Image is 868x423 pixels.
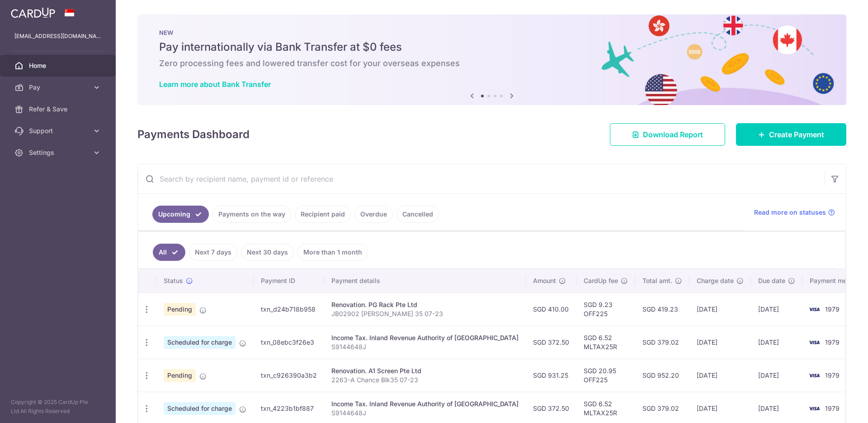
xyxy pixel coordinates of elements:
[159,40,825,54] h5: Pay internationally via Bank Transfer at $0 fees
[254,359,324,392] td: txn_c926390a3b2
[526,326,576,359] td: SGD 372.50
[576,326,635,359] td: SGD 6.52 MLTAX25R
[354,206,393,223] a: Overdue
[331,366,519,375] div: Renovation. A1 Screen Pte Ltd
[331,300,519,309] div: Renovation. PG Rack Pte Ltd
[138,164,824,193] input: Search by recipient name, payment id or reference
[137,14,846,105] img: Bank transfer banner
[331,342,519,351] p: S9144648J
[254,269,324,293] th: Payment ID
[331,309,519,318] p: JB02902 [PERSON_NAME] 35 07-23
[29,148,89,157] span: Settings
[295,206,351,223] a: Recipient paid
[805,304,823,315] img: Bank Card
[805,337,823,348] img: Bank Card
[152,206,209,223] a: Upcoming
[689,293,751,326] td: [DATE]
[331,409,519,418] p: S9144648J
[14,32,101,41] p: [EMAIL_ADDRESS][DOMAIN_NAME]
[331,399,519,409] div: Income Tax. Inland Revenue Authority of [GEOGRAPHIC_DATA]
[810,396,859,418] iframe: Opens a widget where you can find more information
[825,371,840,379] span: 1979
[324,269,526,293] th: Payment details
[254,293,324,326] td: txn_d24b718b958
[297,244,368,261] a: More than 1 month
[254,326,324,359] td: txn_08ebc3f26e3
[29,126,89,135] span: Support
[584,276,618,285] span: CardUp fee
[212,206,291,223] a: Payments on the way
[164,276,183,285] span: Status
[11,7,55,18] img: CardUp
[642,276,672,285] span: Total amt.
[396,206,439,223] a: Cancelled
[689,326,751,359] td: [DATE]
[576,359,635,392] td: SGD 20.95 OFF225
[635,326,689,359] td: SGD 379.02
[643,129,703,140] span: Download Report
[159,29,825,36] p: NEW
[189,244,237,261] a: Next 7 days
[751,326,802,359] td: [DATE]
[736,123,846,146] a: Create Payment
[697,276,734,285] span: Charge date
[241,244,294,261] a: Next 30 days
[526,359,576,392] td: SGD 931.25
[164,369,196,382] span: Pending
[164,336,236,349] span: Scheduled for charge
[635,359,689,392] td: SGD 952.20
[164,402,236,415] span: Scheduled for charge
[137,126,250,143] h4: Payments Dashboard
[689,359,751,392] td: [DATE]
[805,370,823,381] img: Bank Card
[805,403,823,414] img: Bank Card
[825,305,840,313] span: 1979
[164,303,196,316] span: Pending
[29,83,89,92] span: Pay
[159,80,271,89] a: Learn more about Bank Transfer
[758,276,785,285] span: Due date
[825,338,840,346] span: 1979
[635,293,689,326] td: SGD 419.23
[754,208,835,217] a: Read more on statuses
[526,293,576,326] td: SGD 410.00
[29,61,89,70] span: Home
[159,58,825,69] h6: Zero processing fees and lowered transfer cost for your overseas expenses
[769,129,824,140] span: Create Payment
[533,276,556,285] span: Amount
[610,123,725,146] a: Download Report
[331,333,519,342] div: Income Tax. Inland Revenue Authority of [GEOGRAPHIC_DATA]
[751,293,802,326] td: [DATE]
[331,375,519,385] p: 2263-A Chance Blk35 07-23
[754,208,826,217] span: Read more on statuses
[29,105,89,114] span: Refer & Save
[751,359,802,392] td: [DATE]
[153,244,185,261] a: All
[576,293,635,326] td: SGD 9.23 OFF225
